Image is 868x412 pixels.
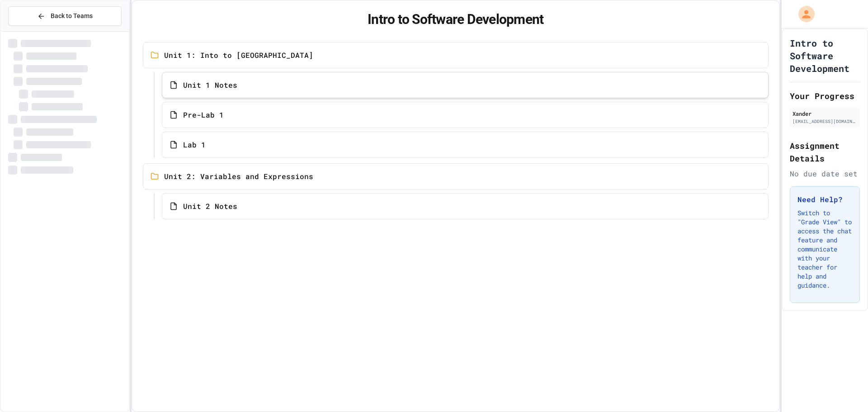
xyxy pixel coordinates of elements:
[183,201,237,212] span: Unit 2 Notes
[162,102,769,128] a: Pre-Lab 1
[8,6,122,26] button: Back to Teams
[162,193,769,219] a: Unit 2 Notes
[164,50,313,61] span: Unit 1: Into to [GEOGRAPHIC_DATA]
[143,11,769,28] h1: Intro to Software Development
[164,171,313,182] span: Unit 2: Variables and Expressions
[797,194,852,205] h3: Need Help?
[183,109,224,120] span: Pre-Lab 1
[162,72,769,98] a: Unit 1 Notes
[790,90,860,102] h2: Your Progress
[183,139,206,150] span: Lab 1
[790,37,860,75] h1: Intro to Software Development
[162,132,769,158] a: Lab 1
[51,11,93,21] span: Back to Teams
[793,118,857,125] div: [EMAIL_ADDRESS][DOMAIN_NAME]
[183,80,237,90] span: Unit 1 Notes
[789,4,817,24] div: My Account
[790,139,860,165] h2: Assignment Details
[790,168,860,179] div: No due date set
[793,109,857,118] div: Xander
[797,208,852,290] p: Switch to "Grade View" to access the chat feature and communicate with your teacher for help and ...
